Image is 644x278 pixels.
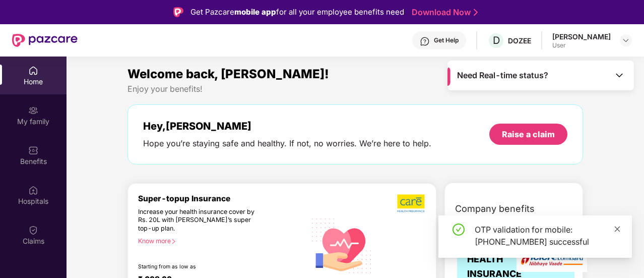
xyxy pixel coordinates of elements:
[397,194,426,213] img: b5dec4f62d2307b9de63beb79f102df3.png
[420,36,430,46] img: svg+xml;base64,PHN2ZyBpZD0iSGVscC0zMngzMiIgeG1sbnM9Imh0dHA6Ly93d3cudzMub3JnLzIwMDAvc3ZnIiB3aWR0aD...
[138,263,263,270] div: Starting from as low as
[614,226,621,233] span: close
[475,224,620,248] div: OTP validation for mobile: [PHONE_NUMBER] successful
[127,67,329,81] span: Welcome back, [PERSON_NAME]!
[614,70,624,80] img: Toggle Icon
[190,6,404,18] div: Get Pazcare for all your employee benefits need
[508,36,531,45] div: DOZEE
[143,138,431,149] div: Hope you’re staying safe and healthy. If not, no worries. We’re here to help.
[138,194,306,203] div: Super-topup Insurance
[28,66,38,76] img: svg+xml;base64,PHN2ZyBpZD0iSG9tZSIgeG1sbnM9Imh0dHA6Ly93d3cudzMub3JnLzIwMDAvc3ZnIiB3aWR0aD0iMjAiIG...
[457,70,548,81] span: Need Real-time status?
[474,7,478,18] img: Stroke
[493,34,500,46] span: D
[28,145,38,155] img: svg+xml;base64,PHN2ZyBpZD0iQmVuZWZpdHMiIHhtbG5zPSJodHRwOi8vd3d3LnczLm9yZy8yMDAwL3N2ZyIgd2lkdGg9Ij...
[127,84,583,94] div: Enjoy your benefits!
[12,34,78,47] img: New Pazcare Logo
[622,36,630,44] img: svg+xml;base64,PHN2ZyBpZD0iRHJvcGRvd24tMzJ4MzIiIHhtbG5zPSJodHRwOi8vd3d3LnczLm9yZy8yMDAwL3N2ZyIgd2...
[502,129,555,140] div: Raise a claim
[138,237,300,244] div: Know more
[28,225,38,235] img: svg+xml;base64,PHN2ZyBpZD0iQ2xhaW0iIHhtbG5zPSJodHRwOi8vd3d3LnczLm9yZy8yMDAwL3N2ZyIgd2lkdGg9IjIwIi...
[234,7,276,17] strong: mobile app
[171,239,176,244] span: right
[453,224,465,236] span: check-circle
[552,32,611,41] div: [PERSON_NAME]
[28,185,38,195] img: svg+xml;base64,PHN2ZyBpZD0iSG9zcGl0YWxzIiB4bWxucz0iaHR0cDovL3d3dy53My5vcmcvMjAwMC9zdmciIHdpZHRoPS...
[434,36,459,44] div: Get Help
[455,202,535,216] span: Company benefits
[412,7,475,18] a: Download Now
[173,7,183,17] img: Logo
[552,41,611,49] div: User
[138,208,263,233] div: Increase your health insurance cover by Rs. 20L with [PERSON_NAME]’s super top-up plan.
[28,105,38,116] img: svg+xml;base64,PHN2ZyB3aWR0aD0iMjAiIGhlaWdodD0iMjAiIHZpZXdCb3g9IjAgMCAyMCAyMCIgZmlsbD0ibm9uZSIgeG...
[143,120,431,132] div: Hey, [PERSON_NAME]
